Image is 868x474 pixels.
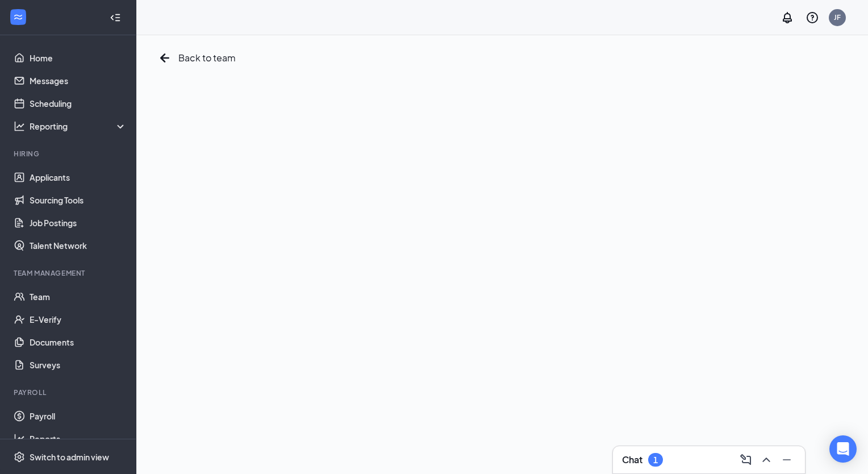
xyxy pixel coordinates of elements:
a: Messages [30,69,127,92]
a: Team [30,285,127,308]
svg: ArrowLeftNew [156,49,174,67]
div: Reporting [30,120,127,132]
a: ArrowLeftNewBack to team [156,49,236,67]
div: Payroll [14,388,124,397]
a: E-Verify [30,308,127,331]
div: JF [834,13,841,22]
div: Team Management [14,268,124,278]
a: Home [30,47,127,69]
svg: Minimize [780,453,794,467]
span: Back to team [178,51,236,65]
svg: WorkstreamLogo [12,11,24,23]
svg: Settings [14,451,25,463]
div: Switch to admin view [30,451,109,463]
a: Surveys [30,354,127,376]
a: Documents [30,331,127,354]
a: Payroll [30,405,127,427]
a: Applicants [30,166,127,189]
button: Minimize [778,451,796,469]
button: ChevronUp [757,451,775,469]
svg: Collapse [110,12,121,23]
div: 1 [653,455,658,465]
button: ComposeMessage [737,451,755,469]
a: Talent Network [30,234,127,257]
svg: ChevronUp [759,453,773,467]
div: Open Intercom Messenger [829,435,857,463]
svg: QuestionInfo [806,11,819,24]
a: Sourcing Tools [30,189,127,211]
div: Hiring [14,149,124,159]
a: Scheduling [30,92,127,115]
svg: Notifications [781,11,794,24]
a: Reports [30,427,127,450]
h3: Chat [622,454,642,466]
svg: ComposeMessage [739,453,753,467]
a: Job Postings [30,211,127,234]
svg: Analysis [14,120,25,132]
